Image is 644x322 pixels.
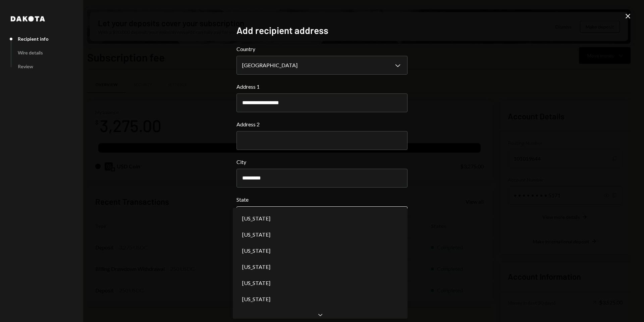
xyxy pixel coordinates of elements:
label: Address 1 [236,83,408,91]
label: State [236,196,408,204]
span: [US_STATE] [242,279,270,287]
span: [US_STATE] [242,263,270,271]
label: Country [236,45,408,53]
div: Recipient info [18,36,49,42]
span: [US_STATE] [242,295,270,303]
label: Address 2 [236,120,408,128]
div: Review [18,64,33,69]
span: [US_STATE] [242,214,270,223]
h2: Add recipient address [236,24,408,37]
span: [US_STATE] [242,231,270,239]
span: [US_STATE] [242,247,270,255]
div: Wire details [18,50,43,55]
button: Country [236,56,408,75]
label: City [236,158,408,166]
button: State [236,206,408,225]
